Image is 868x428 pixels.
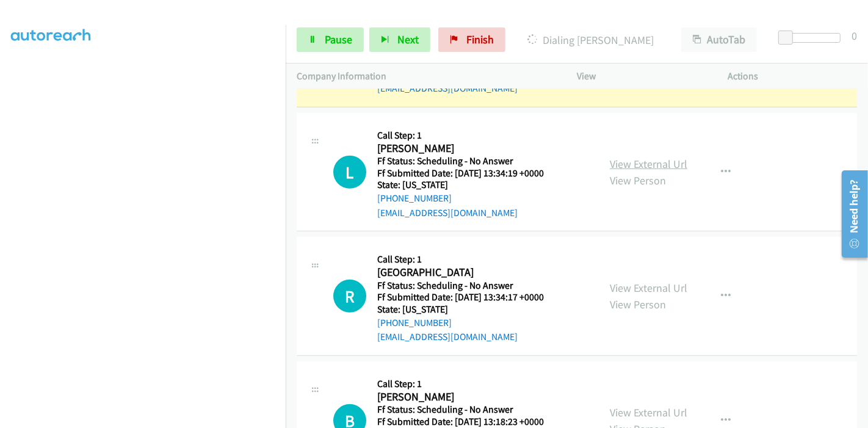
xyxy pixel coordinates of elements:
h2: [GEOGRAPHIC_DATA] [377,266,559,280]
p: Dialing [PERSON_NAME] [522,32,659,48]
button: AutoTab [681,27,757,52]
div: 0 [852,27,857,44]
h1: L [333,156,366,189]
a: View External Url [610,157,687,171]
h5: Ff Status: Scheduling - No Answer [377,404,585,416]
h5: Call Step: 1 [377,378,585,390]
p: Company Information [297,69,555,84]
a: View External Url [610,405,687,419]
h5: State: [US_STATE] [377,303,559,316]
h2: [PERSON_NAME] [377,142,559,156]
div: The call is yet to be attempted [333,156,366,189]
a: View Person [610,297,666,311]
a: [PHONE_NUMBER] [377,317,452,328]
span: Next [397,32,419,46]
p: Actions [728,69,858,84]
p: View [577,69,706,84]
iframe: Resource Center [833,165,868,263]
h5: Ff Submitted Date: [DATE] 13:34:19 +0000 [377,167,559,180]
button: Next [369,27,430,52]
a: [PHONE_NUMBER] [377,192,452,204]
a: [EMAIL_ADDRESS][DOMAIN_NAME] [377,207,518,219]
h5: Ff Submitted Date: [DATE] 13:18:23 +0000 [377,416,585,428]
h5: Call Step: 1 [377,129,559,142]
span: Finish [466,32,494,46]
h5: Call Step: 1 [377,253,559,266]
span: Pause [325,32,352,46]
h5: State: [US_STATE] [377,179,559,191]
a: View External Url [610,281,687,295]
h5: Ff Status: Scheduling - No Answer [377,155,559,167]
a: Pause [297,27,364,52]
h1: R [333,280,366,313]
div: Delay between calls (in seconds) [784,33,841,43]
a: View Person [610,173,666,187]
a: [EMAIL_ADDRESS][DOMAIN_NAME] [377,331,518,343]
h2: [PERSON_NAME] [377,390,559,404]
div: The call is yet to be attempted [333,280,366,313]
a: Finish [438,27,505,52]
h5: Ff Submitted Date: [DATE] 13:34:17 +0000 [377,291,559,303]
h5: Ff Status: Scheduling - No Answer [377,280,559,292]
